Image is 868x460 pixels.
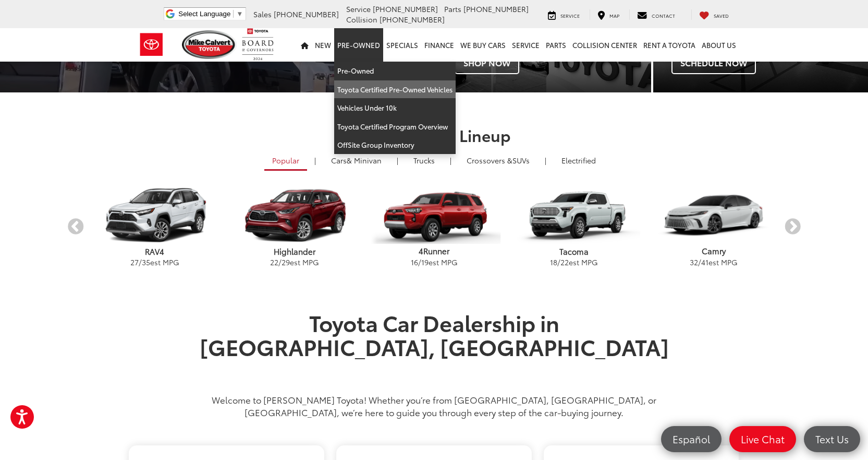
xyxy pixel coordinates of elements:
h2: Discover Our Lineup [67,126,802,144]
a: Español [661,426,722,452]
span: Select Language [178,10,230,18]
a: Popular [264,151,307,171]
p: 4Runner [364,245,504,256]
li: | [312,155,319,166]
a: Toyota Certified Program Overview [334,117,456,136]
img: Mike Calvert Toyota [182,30,237,59]
span: [PHONE_NUMBER] [463,4,529,14]
a: SUVs [459,151,537,169]
img: Toyota 4Runner [368,187,500,244]
li: | [447,155,454,166]
span: Crossovers & [467,155,512,166]
a: Pre-Owned [334,28,383,62]
h1: Toyota Car Dealership in [GEOGRAPHIC_DATA], [GEOGRAPHIC_DATA] [192,310,677,383]
span: Sales [253,9,272,19]
img: Toyota Camry [647,187,780,244]
img: Toyota Tacoma [507,187,640,244]
span: Parts [444,4,461,14]
span: ​ [233,10,234,18]
a: About Us [699,28,739,62]
img: Toyota [132,28,171,62]
p: / est MPG [504,257,644,267]
span: [PHONE_NUMBER] [274,9,339,19]
a: Collision Center [569,28,640,62]
span: 22 [560,257,569,267]
p: RAV4 [85,246,225,257]
aside: carousel [67,178,802,276]
a: Cars [323,151,389,169]
p: Camry [644,245,784,256]
p: Tacoma [504,246,644,257]
span: 41 [701,257,708,267]
a: Service [540,9,588,20]
a: New [312,28,334,62]
button: Next [784,218,802,237]
span: Schedule Now [671,52,756,74]
span: 16 [411,257,418,267]
a: Specials [383,28,421,62]
span: Saved [714,12,729,19]
a: My Saved Vehicles [691,9,737,20]
a: Parts [543,28,569,62]
p: / est MPG [85,257,225,267]
a: Contact [629,9,683,20]
p: Welcome to [PERSON_NAME] Toyota! Whether you’re from [GEOGRAPHIC_DATA], [GEOGRAPHIC_DATA], or [GE... [192,393,677,418]
a: WE BUY CARS [457,28,509,62]
span: Map [609,12,619,19]
span: 22 [270,257,278,267]
a: Text Us [804,426,860,452]
p: Highlander [225,246,364,257]
p: / est MPG [644,257,784,267]
span: [PHONE_NUMBER] [380,14,445,25]
a: Pre-Owned [334,62,456,80]
a: Select Language​ [178,10,243,18]
a: Map [590,9,627,20]
span: Español [667,432,715,445]
img: Toyota Highlander [228,187,361,244]
span: [PHONE_NUMBER] [373,4,438,14]
span: & Minivan [347,155,382,166]
img: Toyota RAV4 [88,187,221,244]
a: Rent a Toyota [640,28,699,62]
a: Live Chat [729,426,796,452]
a: Trucks [406,151,443,169]
a: OffSite Group Inventory [334,136,456,154]
span: 35 [142,257,150,267]
span: Text Us [810,432,854,445]
span: Service [560,12,580,19]
a: Finance [421,28,457,62]
span: 29 [282,257,290,267]
span: 32 [690,257,698,267]
span: 27 [130,257,139,267]
span: Shop Now [455,52,519,74]
button: Previous [67,218,85,237]
span: Live Chat [736,432,790,445]
span: Contact [652,12,675,19]
a: Service [509,28,543,62]
span: 19 [421,257,429,267]
a: Electrified [554,151,604,169]
li: | [394,155,401,166]
span: Collision [346,14,377,25]
span: 18 [550,257,557,267]
span: ▼ [236,10,243,18]
a: Toyota Certified Pre-Owned Vehicles [334,80,456,99]
a: Vehicles Under 10k [334,99,456,117]
li: | [542,155,549,166]
span: Service [346,4,371,14]
a: Home [298,28,312,62]
p: / est MPG [225,257,364,267]
p: / est MPG [364,257,504,267]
